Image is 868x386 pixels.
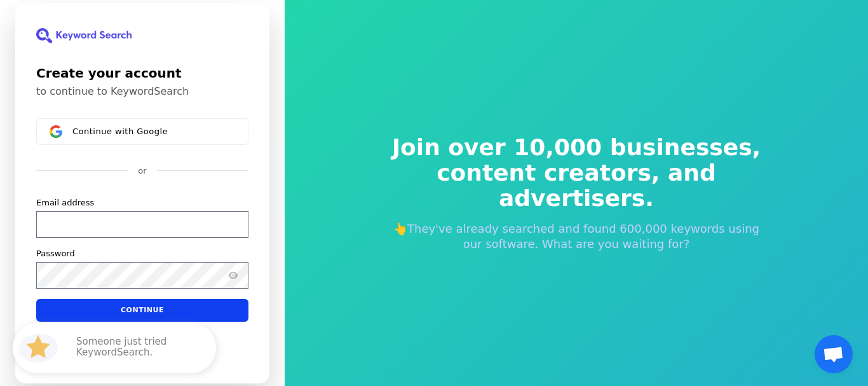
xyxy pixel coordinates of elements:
[53,74,64,84] img: tab_domain_overview_orange.svg
[138,74,148,84] img: tab_keywords_by_traffic_grey.svg
[72,126,168,136] span: Continue with Google
[36,298,248,321] button: Continue
[36,118,248,145] button: Sign in with GoogleContinue with Google
[36,247,75,259] label: Password
[36,196,94,208] label: Email address
[20,20,31,31] img: logo_orange.svg
[383,160,770,211] span: content creators, and advertisers.
[50,125,62,138] img: Sign in with Google
[383,135,770,160] span: Join over 10,000 businesses,
[67,75,97,83] div: Domínio
[383,221,770,252] p: 👆They've already searched and found 600,000 keywords using our software. What are you waiting for?
[815,335,853,373] div: Bate-papo aberto
[20,33,31,43] img: website_grey.svg
[76,336,203,359] p: Someone just tried KeywordSearch.
[15,325,61,371] img: HubSpot
[33,33,182,43] div: [PERSON_NAME]: [DOMAIN_NAME]
[36,20,62,31] div: v 4.0.25
[36,85,248,98] p: to continue to KeywordSearch
[152,75,201,83] div: Palavras-chave
[36,28,132,43] img: KeywordSearch
[138,165,146,177] p: or
[36,64,248,83] h1: Create your account
[226,267,241,282] button: Show password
